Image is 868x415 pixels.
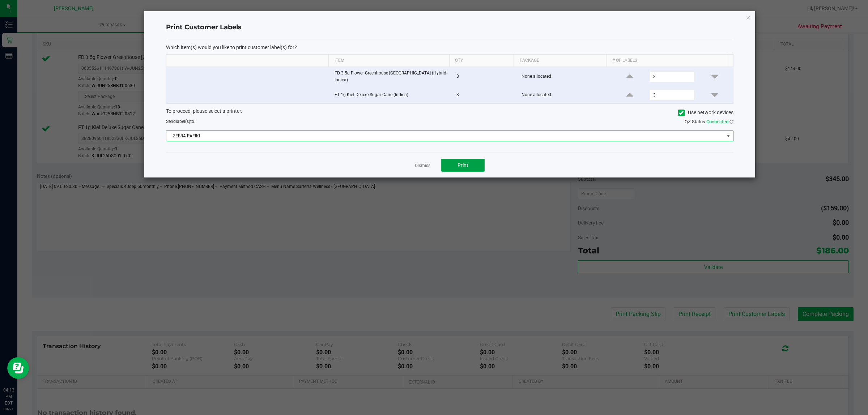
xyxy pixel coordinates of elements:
[166,131,724,141] span: ZEBRA-RAFIKI
[458,162,468,168] span: Print
[415,163,430,169] a: Dismiss
[7,357,29,379] iframe: Resource center
[441,159,485,172] button: Print
[517,87,611,103] td: None allocated
[678,109,733,116] label: Use network devices
[330,87,452,103] td: FT 1g Kief Deluxe Sugar Cane (Indica)
[606,55,727,67] th: # of labels
[706,119,728,124] span: Connected
[517,67,611,87] td: None allocated
[452,67,518,87] td: 8
[161,107,739,118] div: To proceed, please select a printer.
[166,44,733,51] p: Which item(s) would you like to print customer label(s) for?
[685,119,733,124] span: QZ Status:
[328,55,449,67] th: Item
[166,119,195,124] span: Send to:
[330,67,452,87] td: FD 3.5g Flower Greenhouse [GEOGRAPHIC_DATA] (Hybrid-Indica)
[166,23,733,32] h4: Print Customer Labels
[514,55,606,67] th: Package
[449,55,514,67] th: Qty
[452,87,518,103] td: 3
[176,119,190,124] span: label(s)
